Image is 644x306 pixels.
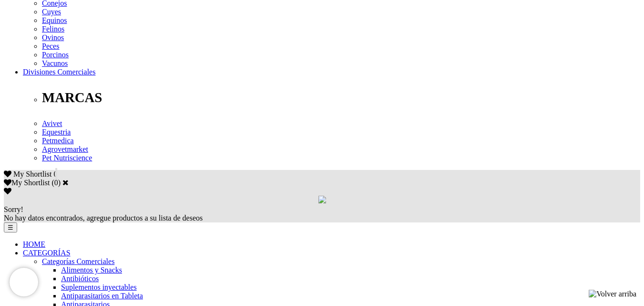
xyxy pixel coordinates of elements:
[51,179,61,187] span: ( )
[62,179,69,186] a: Cerrar
[42,119,62,127] a: Avivet
[23,240,45,248] a: HOME
[61,292,143,300] a: Antiparasitarios en Tableta
[4,222,17,232] button: ☰
[4,179,50,187] label: My Shortlist
[42,128,71,136] a: Equestria
[53,170,57,178] span: 0
[42,90,640,106] p: MARCAS
[42,51,69,59] a: Porcinos
[4,205,640,222] div: No hay datos encontrados, agregue productos a su lista de deseos
[318,196,326,203] img: loading.gif
[42,145,88,153] a: Agrovetmarket
[4,205,23,213] span: Sorry!
[61,274,99,283] a: Antibióticos
[42,59,68,67] a: Vacunos
[13,170,51,178] span: My Shortlist
[42,257,114,265] a: Categorías Comerciales
[23,249,71,257] a: CATEGORÍAS
[42,137,74,145] a: Petmedica
[42,25,64,33] a: Felinos
[42,8,61,16] a: Cuyes
[61,283,137,291] a: Suplementos inyectables
[42,33,64,42] a: Ovinos
[10,268,38,296] iframe: Brevo live chat
[54,179,58,187] label: 0
[23,68,95,76] a: Divisiones Comerciales
[61,266,122,274] a: Alimentos y Snacks
[42,42,59,50] a: Peces
[589,290,636,298] img: Volver arriba
[42,154,92,162] a: Pet Nutriscience
[42,16,67,24] a: Equinos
